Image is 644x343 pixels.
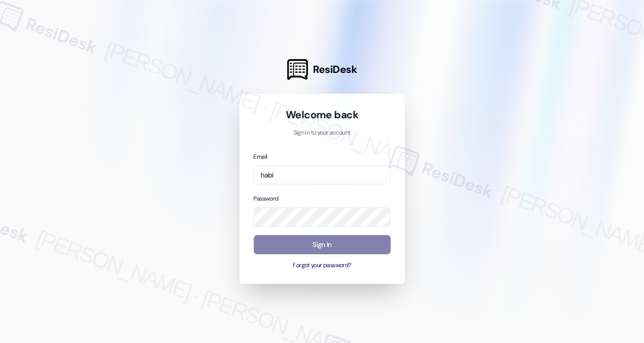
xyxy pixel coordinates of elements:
[254,166,391,185] input: name@example.com
[254,153,268,161] label: Email
[254,261,391,270] button: Forgot your password?
[254,129,391,137] p: Sign in to your account
[313,63,357,76] span: ResiDesk
[254,195,279,203] label: Password
[287,59,308,80] img: ResiDesk Logo
[254,235,391,254] button: Sign In
[254,108,391,122] h1: Welcome back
